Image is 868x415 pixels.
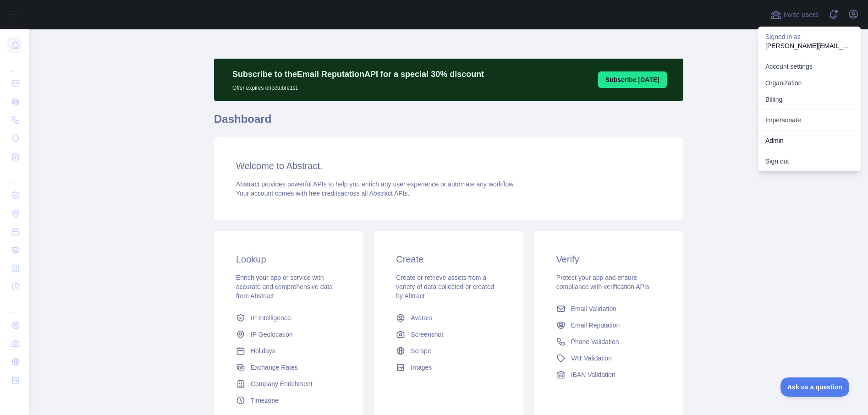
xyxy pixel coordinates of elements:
a: Impersonate [758,112,861,128]
span: Invite users [783,10,819,20]
button: Sign out [758,153,861,169]
a: Organization [758,75,861,91]
p: Signed in as [765,32,853,41]
iframe: Toggle Customer Support [780,377,850,397]
a: Admin [758,132,861,149]
a: Account settings [758,58,861,75]
button: Invite users [769,7,820,22]
p: [PERSON_NAME][EMAIL_ADDRESS][PERSON_NAME][DOMAIN_NAME] [765,41,853,50]
button: Billing [758,91,861,108]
